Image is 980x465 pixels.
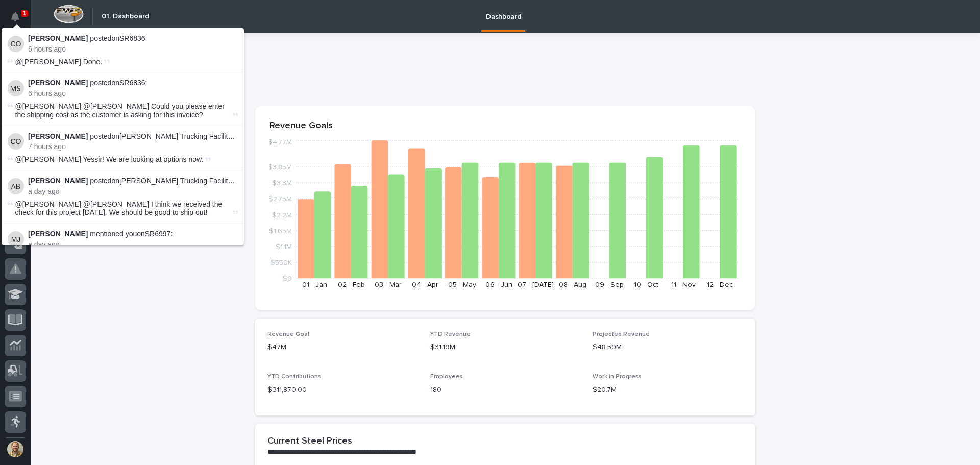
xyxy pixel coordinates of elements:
[28,142,238,151] p: 7 hours ago
[272,211,292,218] tspan: $2.2M
[671,281,696,288] text: 11 - Nov
[28,79,88,87] strong: [PERSON_NAME]
[268,195,292,203] tspan: $2.75M
[593,385,743,396] p: $20.7M
[28,132,238,141] p: posted on [PERSON_NAME] Trucking Facility - Fall Protection :
[8,133,24,150] img: Caleb Oetjen
[28,230,88,238] strong: [PERSON_NAME]
[518,281,554,288] text: 07 - [DATE]
[595,281,624,288] text: 09 - Sep
[707,281,733,288] text: 12 - Dec
[28,177,238,185] p: posted on [PERSON_NAME] Trucking Facility - Fall Protection :
[15,200,223,217] span: @[PERSON_NAME] @[PERSON_NAME] I think we received the check for this project [DATE]. We should be...
[448,281,476,288] text: 05 - May
[28,230,238,238] p: mentioned you on SR6997 :
[102,12,149,21] h2: 01. Dashboard
[272,180,292,187] tspan: $3.3M
[268,164,292,171] tspan: $3.85M
[430,331,471,337] span: YTD Revenue
[269,227,292,234] tspan: $1.65M
[22,10,26,17] p: 1
[634,281,658,288] text: 10 - Oct
[8,80,24,96] img: Malinda Schwartz
[28,240,238,249] p: a day ago
[593,374,642,380] span: Work in Progress
[5,438,26,460] button: users-avatar
[13,12,26,29] div: Notifications1
[559,281,586,288] text: 08 - Aug
[267,385,418,396] p: $ 311,870.00
[267,436,352,447] h2: Current Steel Prices
[593,331,650,337] span: Projected Revenue
[54,5,84,23] img: Workspace Logo
[28,34,238,43] p: posted on SR6836 :
[430,342,581,353] p: $31.19M
[375,281,402,288] text: 03 - Mar
[8,231,24,248] img: Mike Johnson
[15,102,225,119] span: @[PERSON_NAME] @[PERSON_NAME] Could you please enter the shipping cost as the customer is asking ...
[28,45,238,54] p: 6 hours ago
[283,275,292,282] tspan: $0
[5,6,26,28] button: Notifications
[267,331,309,337] span: Revenue Goal
[267,374,321,380] span: YTD Contributions
[15,155,204,163] span: @[PERSON_NAME] Yessir! We are looking at options now.
[28,132,88,140] strong: [PERSON_NAME]
[28,79,238,87] p: posted on SR6836 :
[593,342,743,353] p: $48.59M
[28,187,238,196] p: a day ago
[276,243,292,250] tspan: $1.1M
[430,374,463,380] span: Employees
[8,36,24,52] img: Caleb Oetjen
[15,58,103,66] span: @[PERSON_NAME] Done.
[28,34,88,42] strong: [PERSON_NAME]
[302,281,327,288] text: 01 - Jan
[338,281,365,288] text: 02 - Feb
[485,281,512,288] text: 06 - Jun
[430,385,581,396] p: 180
[412,281,438,288] text: 04 - Apr
[268,139,292,146] tspan: $4.77M
[271,259,292,266] tspan: $550K
[28,89,238,98] p: 6 hours ago
[269,120,741,132] p: Revenue Goals
[267,342,418,353] p: $47M
[8,178,24,194] img: Ashton Bontrager
[28,177,88,185] strong: [PERSON_NAME]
